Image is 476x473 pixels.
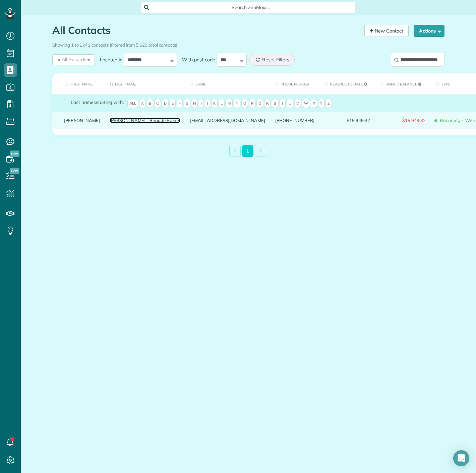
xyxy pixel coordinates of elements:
a: 1 [242,145,253,157]
span: W [302,99,310,108]
div: Open Intercom Messenger [453,450,469,466]
span: $15,949.32 [324,118,370,123]
span: K [211,99,218,108]
span: F [177,99,183,108]
div: [PHONE_NUMBER] [270,112,319,129]
h1: All Contacts [52,25,359,36]
span: Y [318,99,324,108]
span: B [147,99,153,108]
span: Reset Filters [262,57,289,63]
span: New [10,168,19,174]
span: E [170,99,176,108]
button: Actions [414,25,444,37]
span: S [272,99,278,108]
span: L [219,99,225,108]
span: Z [325,99,332,108]
th: Email: activate to sort column ascending [185,73,270,94]
span: $15,949.32 [380,118,426,123]
a: [PERSON_NAME] - Brigade Events [110,118,180,123]
span: All Records [56,56,86,63]
span: A [139,99,146,108]
span: M [226,99,233,108]
span: N [234,99,240,108]
span: C [154,99,161,108]
span: V [294,99,301,108]
th: Unpaid Balance: activate to sort column ascending [375,73,431,94]
label: Located in [95,56,124,63]
span: Last names [71,99,96,105]
span: D [162,99,169,108]
span: J [205,99,210,108]
th: Last Name: activate to sort column descending [105,73,185,94]
label: starting with: [71,99,124,106]
label: With post code [177,56,217,63]
th: First Name: activate to sort column ascending [52,73,105,94]
span: New [10,151,19,157]
span: R [264,99,271,108]
a: New Contact [364,25,409,37]
span: P [249,99,255,108]
span: X [311,99,317,108]
div: Showing 1 to 1 of 1 contacts (filtered from 5,629 total contacts) [52,39,444,48]
span: G [184,99,190,108]
a: [PERSON_NAME] [64,118,100,123]
th: Revenue to Date: activate to sort column ascending [319,73,375,94]
span: T [279,99,286,108]
span: O [241,99,248,108]
span: I [199,99,204,108]
span: U [287,99,293,108]
th: Phone number: activate to sort column ascending [270,73,319,94]
div: [EMAIL_ADDRESS][DOMAIN_NAME] [185,112,270,129]
span: Q [256,99,263,108]
span: All [127,99,138,108]
span: H [191,99,198,108]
